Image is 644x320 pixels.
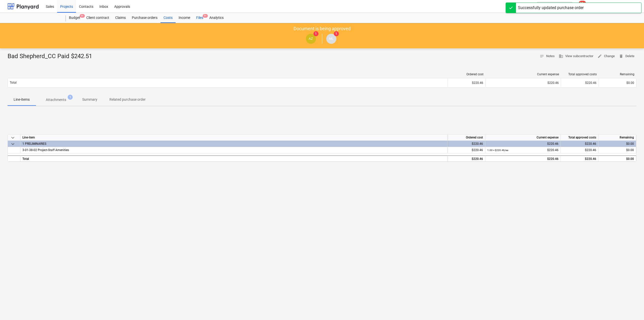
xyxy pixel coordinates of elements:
[160,13,176,23] a: Costs
[487,147,558,153] div: $220.46
[450,147,483,153] div: $220.46
[485,134,561,141] div: Current expense
[10,135,16,141] span: keyboard_arrow_down
[20,155,448,162] div: Total
[203,14,208,18] span: 9+
[619,54,623,58] span: delete
[334,31,339,36] span: 1
[309,37,313,41] span: AZ
[487,141,558,147] div: $220.46
[557,52,595,60] button: View subcontractor
[488,73,559,76] div: Current expense
[600,141,634,147] div: $0.00
[487,156,558,162] div: $220.46
[83,13,112,23] a: Client contract
[82,97,97,102] p: Summary
[518,5,584,11] div: Successfully updated purchase order
[617,52,636,60] button: Delete
[46,97,66,102] p: Attachments
[600,147,634,153] div: $0.00
[487,149,508,152] small: 1.00 × $220.46 / ea
[10,141,16,147] span: keyboard_arrow_down
[329,37,334,41] span: ML
[619,296,644,320] iframe: Chat Widget
[595,52,617,60] button: Change
[563,141,596,147] div: $220.46
[14,97,30,102] p: Line-items
[488,81,559,85] div: $220.46
[598,134,636,141] div: Remaining
[450,73,484,76] div: Ordered cost
[176,13,193,23] a: Income
[8,52,96,60] div: Bad Shepherd_CC Paid $242.51
[563,81,596,85] div: $220.46
[313,31,318,36] span: 1
[129,13,160,23] a: Purchase orders
[563,156,596,162] div: $220.46
[22,148,69,152] span: 3-01-38-02 Project-Staff Amenities
[601,73,634,76] div: Remaining
[597,53,615,59] span: Change
[326,34,336,44] div: Matt Lebon
[600,156,634,162] div: $0.00
[538,52,557,60] button: Notes
[563,73,597,76] div: Total approved costs
[563,147,596,153] div: $220.46
[66,13,83,23] a: Budget9+
[109,97,146,102] p: Related purchase order
[619,53,634,59] span: Delete
[206,13,227,23] a: Analytics
[597,54,602,58] span: edit
[450,81,483,85] div: $220.46
[80,14,85,18] span: 9+
[112,13,129,23] a: Claims
[540,53,555,59] span: Notes
[450,141,483,147] div: $220.46
[10,81,17,85] p: Total
[540,54,544,58] span: notes
[448,134,485,141] div: Ordered cost
[559,53,593,59] span: View subcontractor
[193,13,206,23] a: Files9+
[193,13,206,23] div: Files
[561,134,598,141] div: Total approved costs
[450,156,483,162] div: $220.46
[20,134,448,141] div: Line-item
[306,34,316,44] div: Andrew Zheng
[66,13,83,23] div: Budget
[22,141,445,147] div: 1 PRELIMINARIES
[559,54,563,58] span: business
[294,26,351,32] p: Document is being approved
[601,81,634,85] div: $0.00
[68,95,73,100] span: 1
